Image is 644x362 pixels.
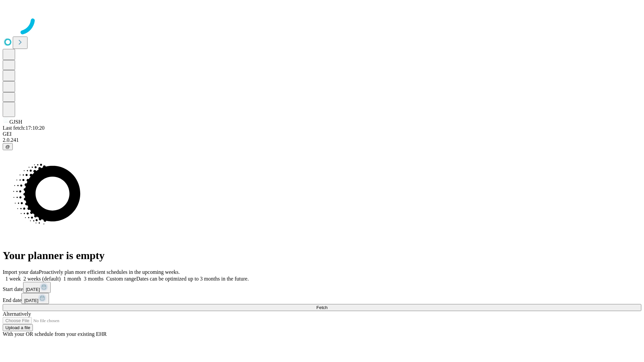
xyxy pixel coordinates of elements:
[3,324,33,331] button: Upload a file
[5,144,10,149] span: @
[23,282,51,293] button: [DATE]
[3,331,107,337] span: With your OR schedule from your existing EHR
[3,269,39,275] span: Import your data
[3,131,641,137] div: GEI
[136,276,249,282] span: Dates can be optimized up to 3 months in the future.
[84,276,104,282] span: 3 months
[9,119,22,125] span: GJSH
[3,304,641,311] button: Fetch
[3,143,13,150] button: @
[3,293,641,304] div: End date
[3,311,31,317] span: Alternatively
[3,125,45,131] span: Last fetch: 17:10:20
[26,287,40,292] span: [DATE]
[5,276,21,282] span: 1 week
[3,137,641,143] div: 2.0.241
[3,249,641,262] h1: Your planner is empty
[63,276,81,282] span: 1 month
[24,298,38,303] span: [DATE]
[106,276,136,282] span: Custom range
[23,276,61,282] span: 2 weeks (default)
[21,293,49,304] button: [DATE]
[3,282,641,293] div: Start date
[39,269,180,275] span: Proactively plan more efficient schedules in the upcoming weeks.
[316,305,327,310] span: Fetch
